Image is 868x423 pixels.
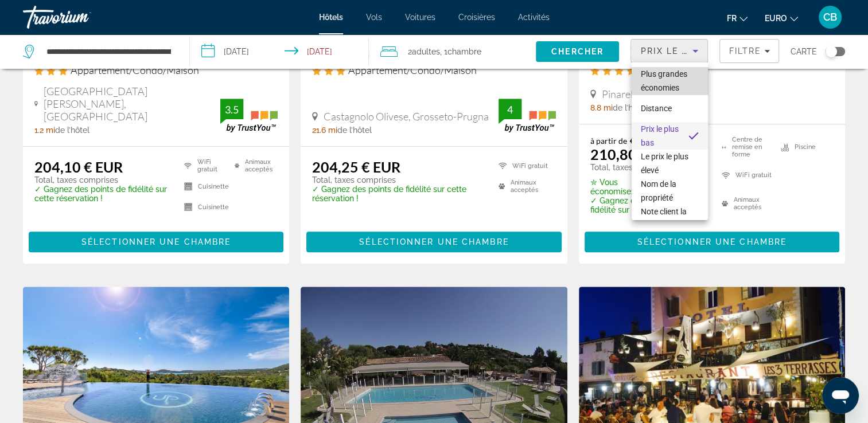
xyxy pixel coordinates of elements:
span: Le prix le plus élevé [641,152,688,175]
div: Trier par [632,62,708,220]
iframe: Bouton de lancement de la fenêtre de messagerie [822,377,859,414]
span: Nom de la propriété [641,179,676,202]
span: Plus grandes économies [641,69,687,92]
span: Distance [641,104,672,113]
span: Prix le plus bas [641,124,679,147]
span: Note client la plus élevée [641,207,687,230]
